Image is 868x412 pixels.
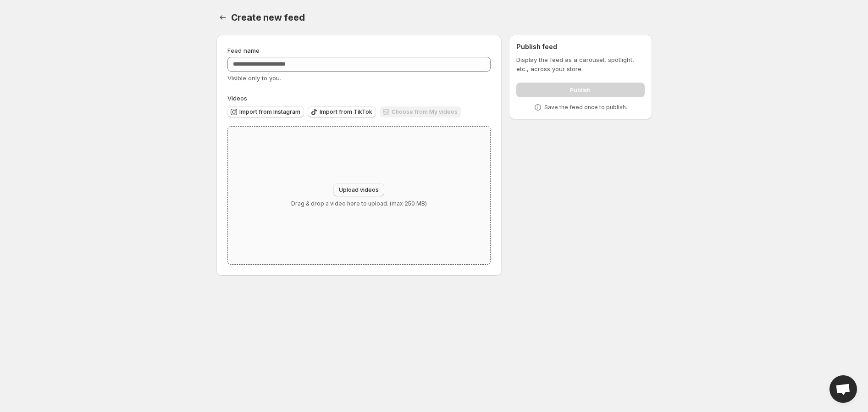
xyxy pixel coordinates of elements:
[339,186,379,194] span: Upload videos
[291,200,427,207] p: Drag & drop a video here to upload. (max 250 MB)
[829,375,857,403] a: Open chat
[333,184,384,196] button: Upload videos
[216,11,229,24] button: Settings
[320,108,372,116] span: Import from TikTok
[231,12,305,23] span: Create new feed
[239,108,300,116] span: Import from Instagram
[227,47,260,54] span: Feed name
[516,42,644,51] h2: Publish feed
[227,95,247,102] span: Videos
[516,55,644,73] p: Display the feed as a carousel, spotlight, etc., across your store.
[227,74,281,82] span: Visible only to you.
[227,106,304,117] button: Import from Instagram
[544,104,627,111] p: Save the feed once to publish.
[308,106,376,117] button: Import from TikTok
